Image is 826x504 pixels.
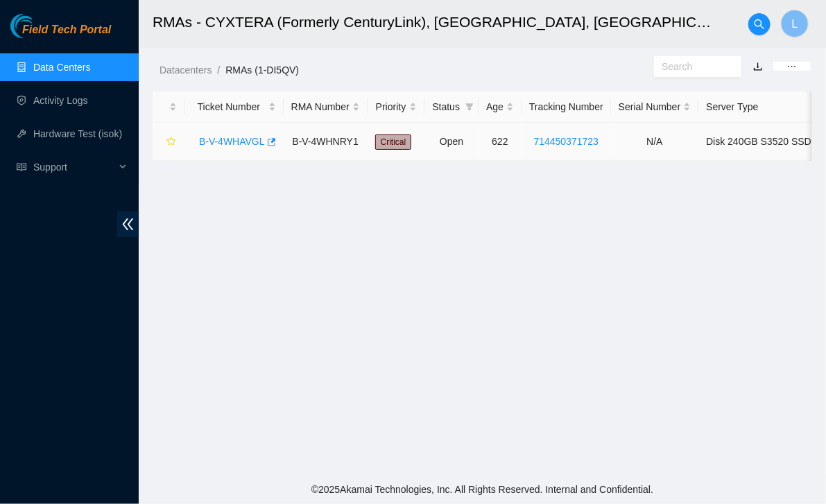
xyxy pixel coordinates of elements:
[160,130,177,153] button: star
[749,19,770,30] span: search
[33,62,90,73] a: Data Centers
[662,59,723,74] input: Search
[284,123,368,161] td: B-V-4WHNRY1
[463,96,476,117] span: filter
[33,128,122,139] a: Hardware Test (isok)
[10,14,70,38] img: Akamai Technologies
[743,55,773,78] button: download
[166,137,176,148] span: star
[139,475,826,504] footer: © 2025 Akamai Technologies, Inc. All Rights Reserved. Internal and Confidential.
[748,13,771,35] button: search
[375,134,412,150] span: Critical
[465,103,474,111] span: filter
[17,162,26,172] span: read
[33,153,115,181] span: Support
[479,123,522,161] td: 622
[33,95,88,106] a: Activity Logs
[22,24,111,37] span: Field Tech Portal
[117,211,139,237] span: double-left
[432,99,460,114] span: Status
[522,92,611,123] th: Tracking Number
[787,62,797,71] span: ellipsis
[10,25,111,43] a: Akamai TechnologiesField Tech Portal
[199,136,265,147] a: B-V-4WHAVGL
[160,64,212,76] a: Datacenters
[217,64,220,76] span: /
[424,123,479,161] td: Open
[781,10,809,37] button: L
[225,64,299,76] a: RMAs (1-DI5QV)
[611,123,698,161] td: N/A
[792,15,798,33] span: L
[753,61,763,72] a: download
[534,136,599,147] a: 714450371723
